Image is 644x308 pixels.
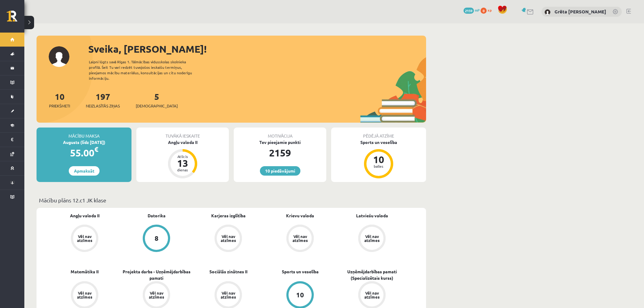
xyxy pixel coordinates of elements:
[136,128,229,139] div: Tuvākā ieskaite
[37,128,131,139] div: Mācību maksa
[148,212,166,219] a: Datorika
[481,8,495,12] a: 0 xp
[71,268,99,275] a: Matemātika II
[49,91,70,109] a: 10Priekšmeti
[86,103,120,109] span: Neizlasītās ziņas
[286,212,314,219] a: Krievu valoda
[37,145,131,160] div: 55.00
[369,155,388,164] div: 10
[260,166,300,176] a: 10 piedāvājumi
[37,139,131,145] div: Augusts (līdz [DATE])
[555,9,606,15] a: Grēta [PERSON_NAME]
[69,166,100,176] a: Apmaksāt
[70,212,100,219] a: Angļu valoda II
[136,139,229,179] a: Angļu valoda II Atlicis 13 dienas
[220,234,237,242] div: Vēl nav atzīmes
[192,225,264,253] a: Vēl nav atzīmes
[464,8,474,14] span: 2159
[136,139,229,145] div: Angļu valoda II
[136,103,178,109] span: [DEMOGRAPHIC_DATA]
[475,8,480,12] span: mP
[209,268,247,275] a: Sociālās zinātnes II
[234,128,326,139] div: Motivācija
[356,212,388,219] a: Latviešu valoda
[336,268,408,281] a: Uzņēmējdarbības pamati (Specializētais kurss)
[296,292,304,298] div: 10
[86,91,120,109] a: 197Neizlasītās ziņas
[39,196,424,204] p: Mācību plāns 12.c1 JK klase
[331,128,426,139] div: Pēdējā atzīme
[173,168,192,172] div: dienas
[220,291,237,299] div: Vēl nav atzīmes
[121,225,192,253] a: 8
[331,139,426,145] div: Sports un veselība
[88,42,426,56] div: Sveika, [PERSON_NAME]!
[292,234,309,242] div: Vēl nav atzīmes
[211,212,246,219] a: Karjeras izglītība
[264,225,336,253] a: Vēl nav atzīmes
[488,8,492,12] span: xp
[173,155,192,158] div: Atlicis
[121,268,192,281] a: Projekta darbs - Uzņēmējdarbības pamati
[282,268,319,275] a: Sports un veselība
[173,158,192,168] div: 13
[336,225,408,253] a: Vēl nav atzīmes
[76,234,93,242] div: Vēl nav atzīmes
[234,139,326,145] div: Tev pieejamie punkti
[481,8,487,14] span: 0
[155,235,159,242] div: 8
[234,145,326,160] div: 2159
[136,91,178,109] a: 5[DEMOGRAPHIC_DATA]
[369,164,388,168] div: balles
[544,9,551,15] img: Grēta Elizabete Ērmane
[49,225,121,253] a: Vēl nav atzīmes
[363,291,380,299] div: Vēl nav atzīmes
[76,291,93,299] div: Vēl nav atzīmes
[49,103,70,109] span: Priekšmeti
[89,59,203,81] div: Laipni lūgts savā Rīgas 1. Tālmācības vidusskolas skolnieka profilā. Šeit Tu vari redzēt tuvojošo...
[464,8,480,12] a: 2159 mP
[94,145,98,154] span: €
[331,139,426,179] a: Sports un veselība 10 balles
[7,11,24,26] a: Rīgas 1. Tālmācības vidusskola
[363,234,380,242] div: Vēl nav atzīmes
[148,291,165,299] div: Vēl nav atzīmes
